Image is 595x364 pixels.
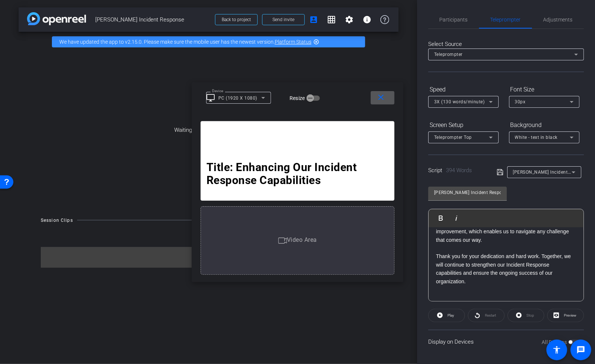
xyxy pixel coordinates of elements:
[490,17,521,22] span: Teleprompter
[287,237,317,244] span: Video Area
[41,217,73,224] div: Session Clips
[434,188,501,197] input: Title
[440,17,468,22] span: Participants
[428,83,499,96] div: Speed
[206,161,360,187] strong: Title: Enhancing Our Incident Response Capabilities
[206,200,274,213] strong: Introduction:
[428,166,486,175] div: Script
[313,39,319,45] mat-icon: highlight_off
[576,345,585,354] mat-icon: message
[515,135,558,140] span: White - text in black
[19,52,399,208] div: Waiting for subjects to join...
[309,15,318,24] mat-icon: account_box
[272,17,294,23] span: Send invite
[27,12,86,25] img: app-logo
[447,313,454,317] span: Play
[509,83,579,96] div: Font Size
[212,89,224,93] mat-label: Device
[428,40,584,49] div: Select Source
[449,211,463,226] button: Italic (⌘I)
[52,36,365,47] div: We have updated the app to v2.15.0. Please make sure the mobile user has the newest version.
[542,338,568,346] label: All Devices
[377,93,386,102] mat-icon: close
[436,252,576,285] p: Thank you for your dedication and hard work. Together, we will continue to strengthen our Inciden...
[509,119,579,131] div: Background
[428,330,584,354] div: Display on Devices
[434,99,485,104] span: 3X (130 words/minute)
[446,167,472,174] span: 394 Words
[543,17,573,22] span: Adjustments
[222,17,251,22] span: Back to project
[327,15,336,24] mat-icon: grid_on
[206,93,215,102] mat-icon: desktop_windows
[363,15,371,24] mat-icon: info
[434,211,448,226] button: Bold (⌘B)
[290,94,307,102] label: Resize
[515,99,526,104] span: 30px
[428,119,499,131] div: Screen Setup
[95,12,211,27] span: [PERSON_NAME] Incident Response
[275,39,311,45] a: Platform Status
[552,345,561,354] mat-icon: accessibility
[434,52,463,57] span: Teleprompter
[434,135,472,140] span: Teleprompter Top
[564,313,576,317] span: Preview
[206,200,389,330] p: <[PERSON_NAME] to introduce himself> You are about to embark on an Incident Response learning jou...
[345,15,354,24] mat-icon: settings
[218,96,257,101] mat-select-trigger: PC (1920 X 1080)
